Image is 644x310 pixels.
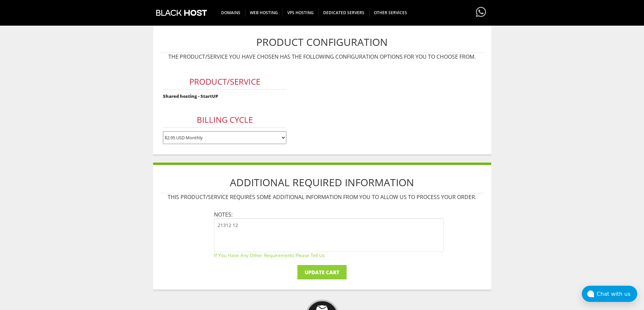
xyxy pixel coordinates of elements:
[160,53,484,60] p: The product/service you have chosen has the following configuration options for you to choose from.
[597,291,637,297] div: Chat with us
[297,265,347,279] input: Update Cart
[160,172,484,193] h1: Additional Required Information
[283,8,319,17] span: VPS HOSTING
[214,211,444,258] li: Notes:
[160,193,484,201] p: This product/service requires some additional information from you to allow us to process your or...
[582,286,637,302] button: Chat with us
[160,31,484,53] h1: Product Configuration
[214,252,444,258] small: If you have any other requirements please tell us
[369,8,412,17] span: OTHER SERVICES
[245,8,283,17] span: WEB HOSTING
[216,8,245,17] span: DOMAINS
[163,112,286,128] h3: Billing Cycle
[318,8,369,17] span: DEDICATED SERVERS
[163,93,218,99] strong: Shared hosting - StartUP
[163,74,286,90] h3: Product/Service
